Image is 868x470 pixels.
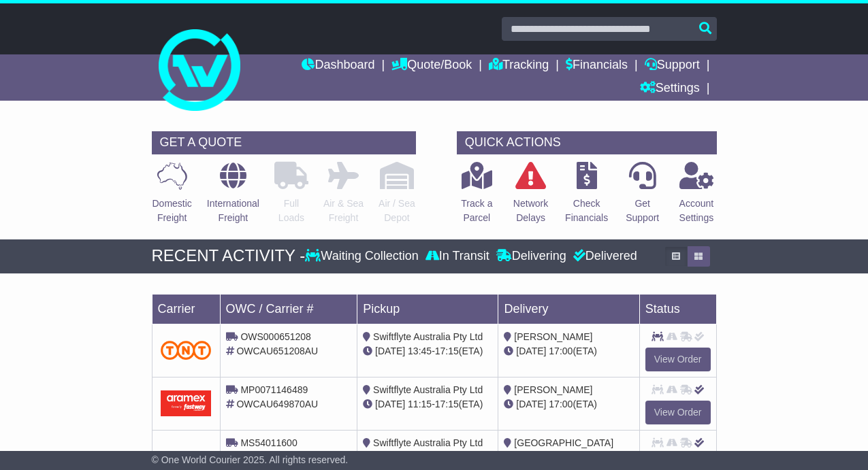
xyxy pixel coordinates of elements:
p: Get Support [626,197,659,225]
span: [DATE] [375,399,405,409]
span: 17:00 [549,399,573,409]
div: Waiting Collection [305,249,421,264]
p: Air & Sea Freight [323,197,364,225]
p: Full Loads [274,197,308,225]
span: © One World Courier 2025. All rights reserved. [152,454,349,465]
span: Swiftflyte Australia Pty Ltd [373,331,483,342]
a: View Order [645,348,711,371]
a: NetworkDelays [513,161,549,233]
a: GetSupport [625,161,660,233]
a: Settings [640,78,700,101]
div: RECENT ACTIVITY - [152,246,306,266]
td: Status [639,294,716,324]
span: Swiftflyte Australia Pty Ltd [373,437,483,448]
span: [DATE] [516,399,546,409]
span: 17:15 [435,346,459,356]
span: 17:00 [549,346,573,356]
a: Tracking [489,54,549,78]
p: Account Settings [679,197,714,225]
a: CheckFinancials [564,161,609,233]
span: OWS000651208 [240,331,311,342]
div: - (ETA) [363,450,492,465]
a: Support [645,54,700,78]
td: Pickup [357,294,498,324]
span: 13:45 [408,346,432,356]
span: 11:15 [408,399,432,409]
div: Delivering [493,249,570,264]
span: [GEOGRAPHIC_DATA] [514,437,613,448]
div: QUICK ACTIONS [457,131,717,154]
span: [DATE] [375,346,405,356]
div: Delivered [570,249,637,264]
a: View Order [645,401,711,424]
td: Delivery [498,294,639,324]
p: International Freight [207,197,259,225]
p: Check Financials [565,197,608,225]
span: [DATE] [516,346,546,356]
div: In Transit [422,249,493,264]
img: TNT_Domestic.png [161,341,212,359]
a: Quote/Book [391,54,472,78]
p: Network Delays [513,197,548,225]
td: OWC / Carrier # [220,294,357,324]
span: Swiftflyte Australia Pty Ltd [373,384,483,395]
div: (ETA) [504,344,633,358]
p: Track a Parcel [461,197,492,225]
a: InternationalFreight [206,161,260,233]
span: [PERSON_NAME] [514,331,592,342]
div: - (ETA) [363,397,492,412]
p: Domestic Freight [152,197,192,225]
span: OWCAU651208AU [236,346,318,356]
a: Dashboard [302,54,374,78]
div: (ETA) [504,450,633,465]
a: Track aParcel [460,161,493,233]
td: Carrier [152,294,220,324]
img: Aramex.png [161,390,212,416]
p: Air / Sea Depot [379,197,415,225]
span: MS54011600 [240,437,297,448]
span: 17:15 [435,399,459,409]
div: GET A QUOTE [152,131,416,154]
a: AccountSettings [679,161,715,233]
span: [PERSON_NAME] [514,384,592,395]
span: MP0071146489 [240,384,308,395]
div: (ETA) [504,397,633,412]
div: - (ETA) [363,344,492,358]
a: DomesticFreight [152,161,193,233]
a: Financials [566,54,628,78]
span: OWCAU649870AU [236,399,318,409]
